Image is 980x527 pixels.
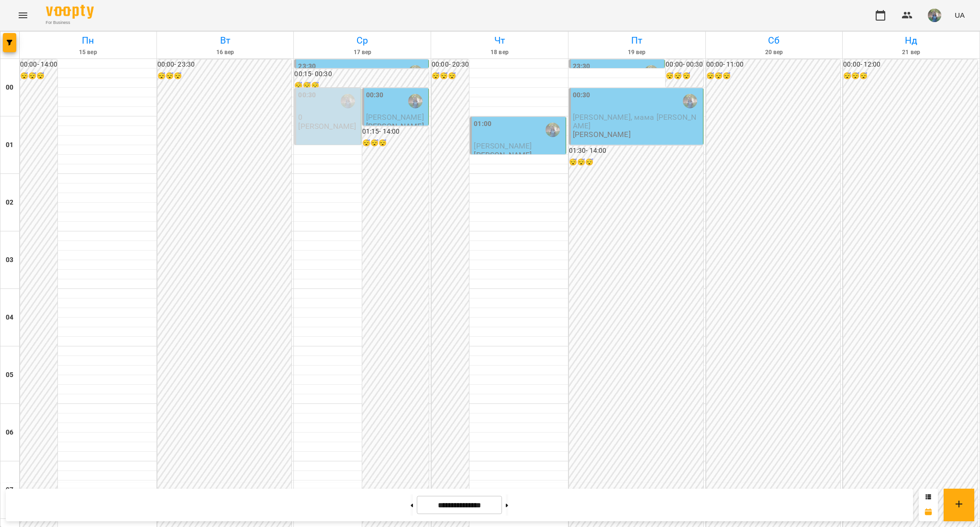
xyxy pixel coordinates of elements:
button: UA [951,6,969,24]
label: 01:00 [474,119,491,129]
h6: 00:00 - 23:30 [157,59,292,70]
h6: 00:15 - 00:30 [294,69,429,80]
h6: 😴😴😴 [706,71,841,81]
span: [PERSON_NAME] [366,113,424,122]
h6: 😴😴😴 [157,71,292,81]
span: For Business [46,20,94,26]
h6: Вт [158,33,292,48]
h6: Сб [707,33,841,48]
h6: 05 [6,370,13,380]
span: UA [955,10,965,20]
img: Voopty Logo [46,5,94,19]
h6: 18 вер [433,48,567,57]
h6: 😴😴😴 [294,80,429,91]
h6: 16 вер [158,48,292,57]
h6: 01 [6,140,13,150]
h6: Нд [844,33,978,48]
label: 00:30 [366,90,384,101]
button: Menu [11,4,34,27]
h6: 02 [6,197,13,208]
p: [PERSON_NAME] [366,122,424,130]
h6: 01:30 - 14:00 [569,146,703,156]
label: 00:30 [573,90,590,101]
img: Оладько Марія [546,123,560,137]
h6: 😴😴😴 [20,71,57,81]
h6: 😴😴😴 [666,71,703,81]
img: Оладько Марія [644,65,658,80]
img: Оладько Марія [408,94,423,108]
h6: 04 [6,312,13,323]
h6: 😴😴😴 [569,157,703,168]
h6: Пт [570,33,704,48]
p: [PERSON_NAME] [474,151,532,159]
img: Оладько Марія [683,94,697,108]
h6: 00:00 - 14:00 [20,59,57,70]
h6: 06 [6,427,13,438]
label: 23:30 [573,61,590,72]
span: [PERSON_NAME] [474,141,532,150]
h6: 00 [6,82,13,93]
h6: 15 вер [21,48,155,57]
label: 00:30 [298,90,316,101]
h6: Пн [21,33,155,48]
label: 23:30 [298,61,316,72]
h6: 😴😴😴 [432,71,469,81]
h6: Ср [295,33,429,48]
h6: 03 [6,255,13,265]
h6: 00:00 - 12:00 [843,59,978,70]
h6: 😴😴😴 [362,138,429,149]
h6: Чт [433,33,567,48]
h6: 17 вер [295,48,429,57]
img: Оладько Марія [408,65,423,80]
img: Оладько Марія [341,94,355,108]
h6: 00:00 - 00:30 [666,59,703,70]
span: [PERSON_NAME], мама [PERSON_NAME] [573,113,696,130]
h6: 00:00 - 20:30 [432,59,469,70]
h6: 20 вер [707,48,841,57]
h6: 21 вер [844,48,978,57]
p: [PERSON_NAME] [573,130,631,138]
h6: 01:15 - 14:00 [362,126,429,137]
h6: 19 вер [570,48,704,57]
h6: 00:00 - 11:00 [706,59,841,70]
h6: 😴😴😴 [843,71,978,81]
p: [PERSON_NAME] [298,122,356,130]
img: de1e453bb906a7b44fa35c1e57b3518e.jpg [928,9,941,22]
p: 0 [298,113,358,121]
